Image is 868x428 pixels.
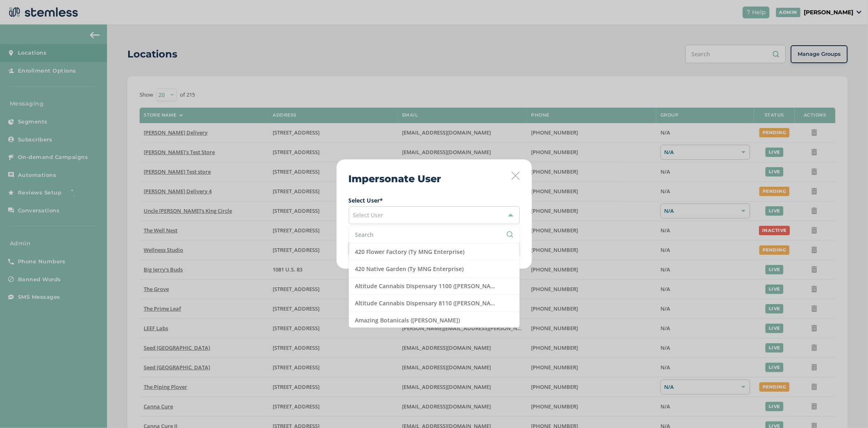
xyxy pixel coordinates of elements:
iframe: Chat Widget [827,389,868,428]
input: Search [355,230,513,239]
li: Altitude Cannabis Dispensary 8110 ([PERSON_NAME]) [349,295,519,312]
li: 420 Native Garden (Ty MNG Enterprise) [349,260,519,278]
li: 420 Flower Factory (Ty MNG Enterprise) [349,243,519,260]
span: Select User [353,211,384,219]
h2: Impersonate User [349,172,442,186]
label: Select User [349,196,520,205]
li: Amazing Botanicals ([PERSON_NAME]) [349,312,519,329]
li: Altitude Cannabis Dispensary 1100 ([PERSON_NAME]) [349,278,519,295]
